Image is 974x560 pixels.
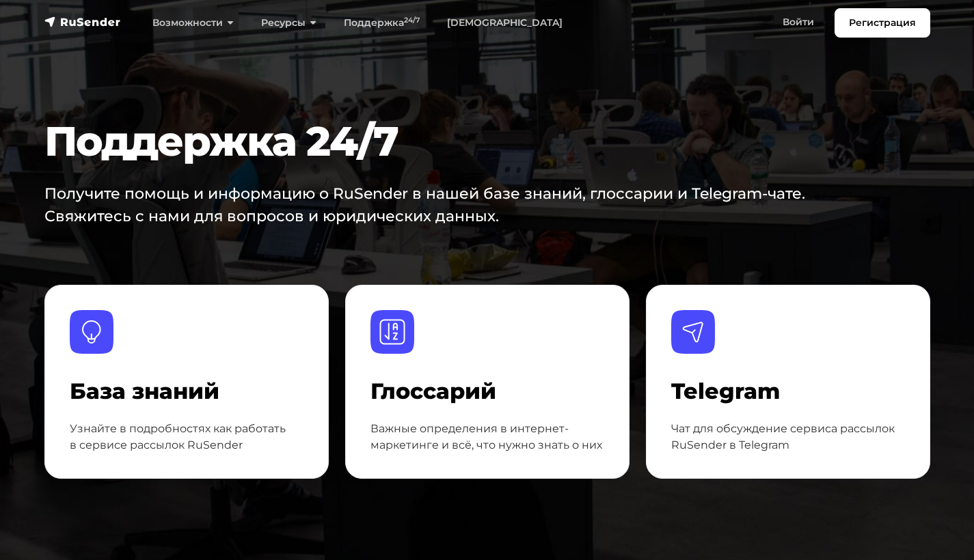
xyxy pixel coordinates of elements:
[769,8,828,36] a: Войти
[671,378,905,404] h4: Telegram
[139,9,247,37] a: Возможности
[44,182,820,227] p: Получите помощь и информацию о RuSender в нашей базе знаний, глоссарии и Telegram-чате. Свяжитесь...
[330,9,433,37] a: Поддержка24/7
[671,310,715,354] img: Telegram
[404,16,420,25] sup: 24/7
[370,310,414,354] img: Глоссарий
[370,421,604,453] p: Важные определения в интернет-маркетинге и всё, что нужно знать о них
[44,15,121,29] img: RuSender
[345,285,630,479] a: Глоссарий Глоссарий Важные определения в интернет-маркетинге и всё, что нужно знать о них
[247,9,330,37] a: Ресурсы
[70,421,303,453] p: Узнайте в подробностях как работать в сервисе рассылок RuSender
[433,9,576,37] a: [DEMOGRAPHIC_DATA]
[835,8,930,38] a: Регистрация
[70,310,113,354] img: База знаний
[44,117,855,166] h1: Поддержка 24/7
[44,285,329,479] a: База знаний База знаний Узнайте в подробностях как работать в сервисе рассылок RuSender
[671,421,905,453] p: Чат для обсуждение сервиса рассылок RuSender в Telegram
[70,378,303,404] h4: База знаний
[646,285,930,479] a: Telegram Telegram Чат для обсуждение сервиса рассылок RuSender в Telegram
[370,378,604,404] h4: Глоссарий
